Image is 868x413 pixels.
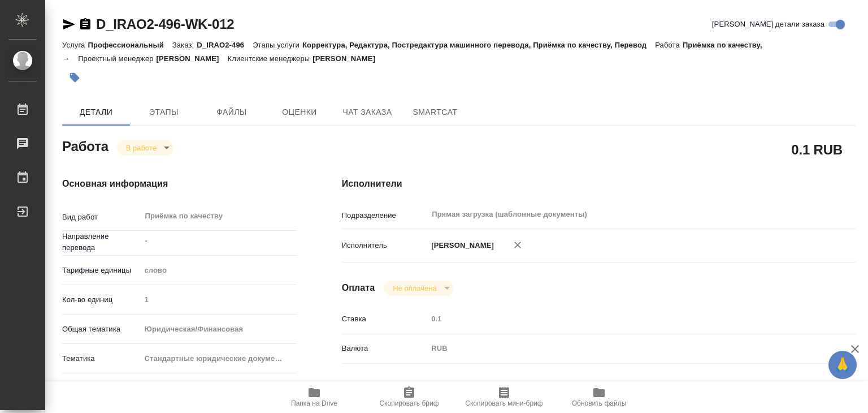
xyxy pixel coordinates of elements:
p: Вид работ [62,212,140,223]
p: Направление перевода [62,231,140,253]
p: Исполнитель [342,240,428,251]
span: Скопировать мини-бриф [465,399,542,407]
button: В работе [123,143,160,153]
span: 🙏 [833,353,852,377]
p: Услуга [62,41,88,49]
div: Юридическая/Финансовая [140,320,297,339]
button: 🙏 [828,351,857,379]
h4: Исполнители [342,177,856,191]
p: Тарифные единицы [62,265,140,276]
div: RUB [427,339,813,358]
p: [PERSON_NAME] [313,54,384,63]
div: слово [140,261,297,280]
p: Клиентские менеджеры [227,54,313,63]
p: Валюта [342,343,428,354]
button: Папка на Drive [267,381,362,413]
span: [PERSON_NAME] детали заказа [712,19,824,30]
span: Папка на Drive [291,399,337,407]
p: Кол-во единиц [62,294,140,306]
p: Ставка [342,313,428,325]
span: Обновить файлы [572,399,627,407]
span: Файлы [205,105,259,119]
h2: Работа [62,135,108,156]
button: Скопировать ссылку для ЯМессенджера [62,18,76,31]
button: Обновить файлы [552,381,646,413]
span: SmartCat [408,105,462,119]
p: Корректура, Редактура, Постредактура машинного перевода, Приёмка по качеству, Перевод [302,41,655,49]
span: Скопировать бриф [379,399,439,407]
div: В работе [384,281,453,296]
input: Пустое поле [140,291,297,308]
button: Скопировать мини-бриф [457,381,552,413]
span: Этапы [137,105,191,119]
p: D_IRAO2-496 [197,41,253,49]
h2: 0.1 RUB [791,140,843,159]
span: Детали [69,105,123,119]
p: Профессиональный [88,41,172,49]
button: Добавить тэг [62,65,87,90]
span: Оценки [272,105,327,119]
p: Общая тематика [62,324,140,335]
p: Тематика [62,353,140,364]
h4: Оплата [342,281,375,295]
a: D_IRAO2-496-WK-012 [96,16,234,32]
p: [PERSON_NAME] [427,240,494,251]
input: Пустое поле [427,311,813,327]
button: Скопировать ссылку [79,18,92,31]
h4: Основная информация [62,177,297,191]
button: Не оплачена [389,283,440,293]
p: Работа [655,41,683,49]
div: В работе [117,140,173,156]
p: Подразделение [342,210,428,221]
p: Заказ: [172,41,197,49]
button: Удалить исполнителя [505,233,530,257]
div: Стандартные юридические документы, договоры, уставы [140,349,297,368]
span: Чат заказа [340,105,394,119]
button: Скопировать бриф [362,381,457,413]
p: Проектный менеджер [78,54,156,63]
p: Этапы услуги [253,41,302,49]
p: [PERSON_NAME] [157,54,228,63]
